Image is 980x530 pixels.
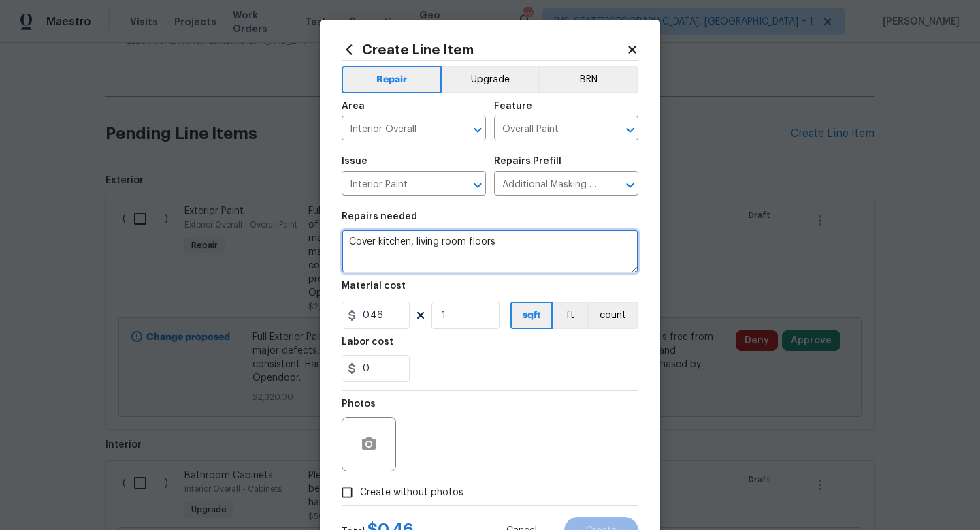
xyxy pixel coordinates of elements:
h5: Repairs Prefill [494,157,561,166]
h5: Area [342,102,365,111]
h5: Issue [342,157,367,166]
h5: Repairs needed [342,212,417,221]
button: Repair [342,66,442,93]
button: Open [621,176,640,195]
h2: Create Line Item [342,42,626,57]
button: ft [553,302,587,329]
textarea: Cover kitchen, living room floors [342,230,638,273]
h5: Material cost [342,281,406,291]
button: Open [621,121,640,140]
button: count [587,302,638,329]
span: Create without photos [360,486,463,500]
h5: Photos [342,399,376,409]
button: Upgrade [442,66,539,93]
button: BRN [538,66,638,93]
h5: Feature [494,102,532,111]
button: sqft [510,302,553,329]
h5: Labor cost [342,337,393,347]
button: Open [468,176,487,195]
button: Open [468,121,487,140]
